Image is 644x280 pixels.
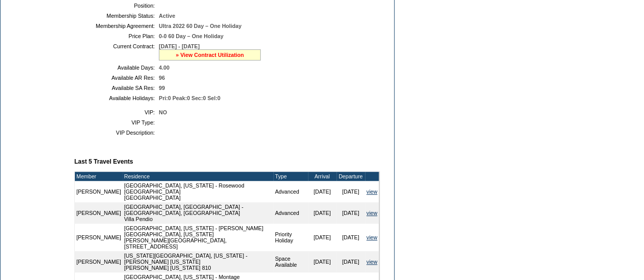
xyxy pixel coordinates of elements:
span: Active [159,13,175,19]
a: view [367,189,377,195]
span: Pri:0 Peak:0 Sec:0 Sel:0 [159,95,220,101]
td: [PERSON_NAME] [75,181,123,202]
td: Position: [78,3,155,9]
td: Membership Status: [78,13,155,19]
td: Residence [123,172,273,181]
td: Arrival [308,172,337,181]
td: [DATE] [308,181,337,202]
td: [GEOGRAPHIC_DATA], [US_STATE] - Rosewood [GEOGRAPHIC_DATA] [GEOGRAPHIC_DATA] [123,181,273,202]
span: 99 [159,85,165,91]
td: [US_STATE][GEOGRAPHIC_DATA], [US_STATE] - [PERSON_NAME] [US_STATE] [PERSON_NAME] [US_STATE] 810 [123,251,273,272]
td: [GEOGRAPHIC_DATA], [US_STATE] - [PERSON_NAME][GEOGRAPHIC_DATA], [US_STATE] [PERSON_NAME][GEOGRAPH... [123,224,273,251]
td: [DATE] [308,251,337,272]
td: Member [75,172,123,181]
td: [PERSON_NAME] [75,202,123,224]
td: VIP Type: [78,119,155,126]
td: [DATE] [308,202,337,224]
span: [DATE] - [DATE] [159,43,200,49]
td: Membership Agreement: [78,23,155,29]
td: Price Plan: [78,33,155,39]
td: Available Holidays: [78,95,155,101]
td: [GEOGRAPHIC_DATA], [GEOGRAPHIC_DATA] - [GEOGRAPHIC_DATA], [GEOGRAPHIC_DATA] Villa Pendio [123,202,273,224]
a: view [367,210,377,216]
td: [DATE] [337,224,365,251]
span: NO [159,109,167,115]
td: Available Days: [78,65,155,71]
td: Space Available [273,251,308,272]
td: [DATE] [337,181,365,202]
td: [DATE] [337,202,365,224]
td: Advanced [273,181,308,202]
td: Current Contract: [78,43,155,60]
a: » View Contract Utilization [176,52,244,58]
td: Available AR Res: [78,75,155,81]
span: Ultra 2022 60 Day – One Holiday [159,23,241,29]
td: Available SA Res: [78,85,155,91]
td: [PERSON_NAME] [75,251,123,272]
a: view [367,234,377,240]
span: 96 [159,75,165,81]
td: [PERSON_NAME] [75,224,123,251]
td: [DATE] [308,224,337,251]
b: Last 5 Travel Events [74,158,133,165]
span: 4.00 [159,65,170,71]
a: view [367,259,377,265]
td: Departure [337,172,365,181]
span: 0-0 60 Day – One Holiday [159,33,223,39]
td: Type [273,172,308,181]
td: Priority Holiday [273,224,308,251]
td: Advanced [273,202,308,224]
td: VIP Description: [78,130,155,136]
td: [DATE] [337,251,365,272]
td: VIP: [78,109,155,115]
